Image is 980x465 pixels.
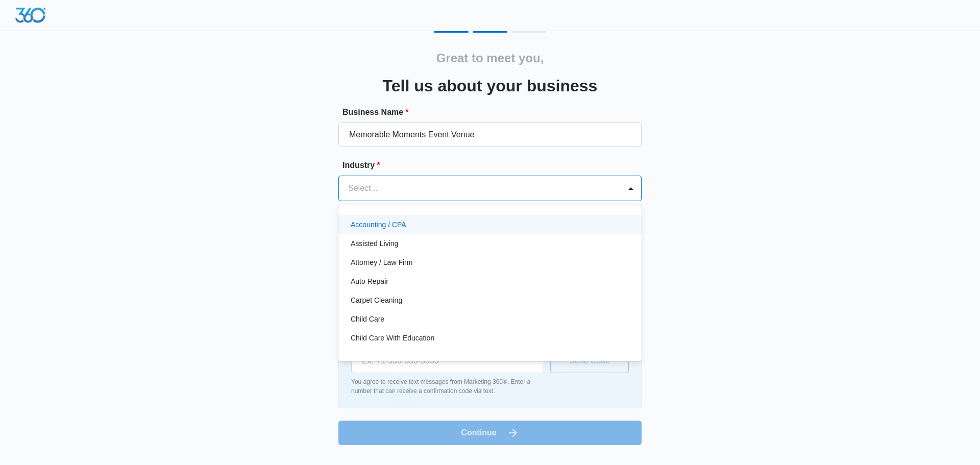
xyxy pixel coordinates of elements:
label: Business Name [342,106,646,118]
h3: Tell us about your business [383,74,598,98]
p: Child Care [351,314,384,325]
p: Assisted Living [351,238,398,249]
label: Industry [342,159,646,172]
p: Accounting / CPA [351,219,406,230]
p: Carpet Cleaning [351,295,402,306]
p: Auto Repair [351,276,388,287]
h2: Great to meet you, [436,49,544,67]
p: Chiropractor [351,352,390,362]
p: Child Care With Education [351,333,434,344]
p: You agree to receive text messages from Marketing 360®. Enter a number that can receive a confirm... [351,377,544,396]
p: Attorney / Law Firm [351,257,412,268]
input: e.g. Jane's Plumbing [338,123,642,147]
